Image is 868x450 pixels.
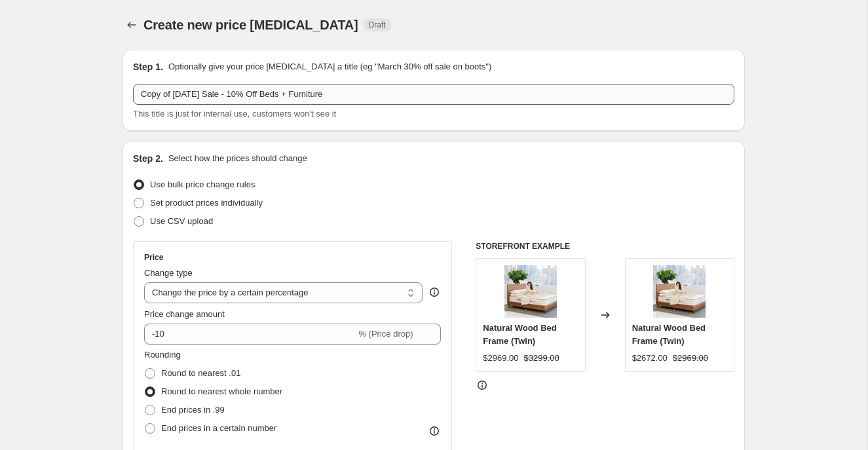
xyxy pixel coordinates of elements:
[653,265,706,318] img: NaturalWoodBedFrame1_80x.jpg
[150,179,255,189] span: Use bulk price change rules
[123,16,141,34] button: Price change jobs
[144,309,225,319] span: Price change amount
[504,265,557,318] img: NaturalWoodBedFrame1_80x.jpg
[524,352,559,365] strike: $3299.00
[673,352,708,365] strike: $2969.00
[143,18,358,32] span: Create new price [MEDICAL_DATA]
[632,323,706,346] span: Natural Wood Bed Frame (Twin)
[144,324,356,345] input: -15
[133,152,163,165] h2: Step 2.
[144,252,163,263] h3: Price
[632,352,668,365] div: $2672.00
[144,350,181,360] span: Rounding
[161,386,282,396] span: Round to nearest whole number
[133,84,734,105] input: 30% off holiday sale
[483,323,556,346] span: Natural Wood Bed Frame (Twin)
[161,368,240,378] span: Round to nearest .01
[144,268,193,278] span: Change type
[476,241,734,252] h6: STOREFRONT EXAMPLE
[150,216,213,226] span: Use CSV upload
[150,198,263,208] span: Set product prices individually
[369,20,386,30] span: Draft
[161,405,225,415] span: End prices in .99
[358,329,413,339] span: % (Price drop)
[428,286,441,299] div: help
[161,423,276,433] span: End prices in a certain number
[133,109,336,119] span: This title is just for internal use, customers won't see it
[483,352,518,365] div: $2969.00
[168,60,491,73] p: Optionally give your price [MEDICAL_DATA] a title (eg "March 30% off sale on boots")
[133,60,163,73] h2: Step 1.
[168,152,307,165] p: Select how the prices should change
